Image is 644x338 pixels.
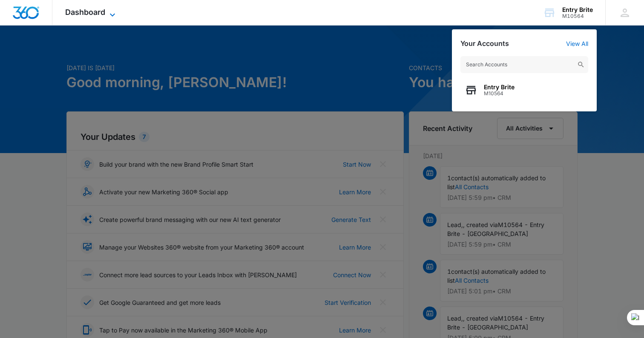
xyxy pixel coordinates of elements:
[460,77,588,103] button: Entry BriteM10564
[562,13,593,19] div: account id
[65,8,105,17] span: Dashboard
[460,56,588,73] input: Search Accounts
[484,84,515,91] span: Entry Brite
[562,6,593,13] div: account name
[566,40,588,47] a: View All
[460,40,509,48] h2: Your Accounts
[484,91,515,97] span: M10564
